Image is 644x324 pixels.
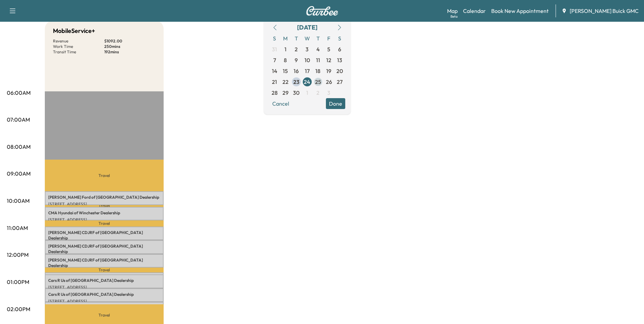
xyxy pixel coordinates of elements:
button: Cancel [269,98,292,109]
span: 15 [283,67,288,75]
p: 06:00AM [7,89,31,97]
span: 26 [326,78,332,86]
span: 8 [284,56,287,64]
span: 7 [273,56,276,64]
span: 2 [295,45,298,53]
p: Work Time [53,44,104,49]
p: Travel [45,220,164,226]
span: 11 [316,56,320,64]
span: 13 [337,56,342,64]
div: [DATE] [297,23,317,32]
a: Calendar [463,7,486,15]
p: [STREET_ADDRESS] [48,201,160,207]
span: T [313,33,324,44]
p: Transit Time [53,49,104,55]
span: S [269,33,280,44]
span: 31 [272,45,277,53]
span: [PERSON_NAME] Buick GMC [570,7,639,15]
p: 01:00PM [7,278,29,286]
span: 30 [293,89,299,97]
span: 22 [282,78,289,86]
p: Travel [45,205,164,207]
button: Done [326,98,345,109]
p: [STREET_ADDRESS] [48,217,160,222]
span: 3 [327,89,330,97]
span: 2 [316,89,319,97]
span: 21 [272,78,277,86]
span: 23 [293,78,299,86]
p: 11:00AM [7,224,28,232]
div: Beta [450,14,458,19]
p: 08:00AM [7,143,31,151]
p: [STREET_ADDRESS] [48,299,160,304]
span: 24 [304,78,310,86]
p: 250 mins [104,44,155,49]
span: 5 [327,45,330,53]
p: CMA Hyundai of Winchester Dealership [48,210,160,216]
h5: MobileService+ [53,26,95,36]
span: 10 [305,56,310,64]
span: 12 [326,56,331,64]
span: 20 [336,67,343,75]
p: [PERSON_NAME] Ford of [GEOGRAPHIC_DATA] Dealership [48,195,160,200]
p: Cars R Us of [GEOGRAPHIC_DATA] Dealership [48,292,160,297]
span: 25 [315,78,321,86]
span: 9 [295,56,298,64]
a: MapBeta [447,7,458,15]
p: 12:00PM [7,251,29,259]
span: 17 [305,67,310,75]
p: 10:00AM [7,197,30,205]
p: 09:00AM [7,169,31,178]
span: 28 [272,89,278,97]
p: $ 1092.00 [104,38,155,44]
span: 6 [338,45,341,53]
span: T [291,33,302,44]
p: Travel [45,268,164,272]
img: Curbee Logo [306,6,338,16]
span: 18 [315,67,320,75]
span: M [280,33,291,44]
span: W [302,33,313,44]
span: 14 [272,67,277,75]
p: [STREET_ADDRESS] [48,285,160,290]
p: Travel [45,160,164,191]
p: [PERSON_NAME] CDJRF of [GEOGRAPHIC_DATA] Dealership [48,257,160,268]
span: 3 [306,45,309,53]
span: 19 [326,67,331,75]
span: 4 [316,45,320,53]
span: 27 [337,78,343,86]
span: 1 [306,89,308,97]
p: [PERSON_NAME] CDJRF of [GEOGRAPHIC_DATA] Dealership [48,230,160,241]
p: 192 mins [104,49,155,55]
p: 02:00PM [7,305,30,313]
p: 07:00AM [7,115,30,124]
p: Revenue [53,38,104,44]
p: Cars R Us of [GEOGRAPHIC_DATA] Dealership [48,278,160,283]
span: 1 [284,45,287,53]
span: 29 [282,89,289,97]
p: [PERSON_NAME] CDJRF of [GEOGRAPHIC_DATA] Dealership [48,244,160,254]
span: 16 [294,67,299,75]
span: S [334,33,345,44]
span: F [324,33,334,44]
a: Book New Appointment [491,7,549,15]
